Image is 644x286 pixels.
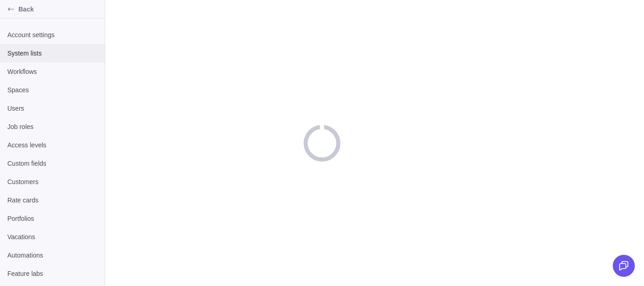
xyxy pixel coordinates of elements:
[304,125,340,162] div: loading
[7,196,97,205] span: Rate cards
[7,251,97,260] span: Automations
[7,85,97,95] span: Spaces
[7,122,97,131] span: Job roles
[7,232,97,241] span: Vacations
[7,104,97,113] span: Users
[7,49,97,58] span: System lists
[7,159,97,168] span: Custom fields
[7,30,97,39] span: Account settings
[7,214,97,223] span: Portfolios
[7,140,97,150] span: Access levels
[7,177,97,186] span: Customers
[7,269,97,278] span: Feature labs
[7,67,97,76] span: Workflows
[18,5,101,14] span: Back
